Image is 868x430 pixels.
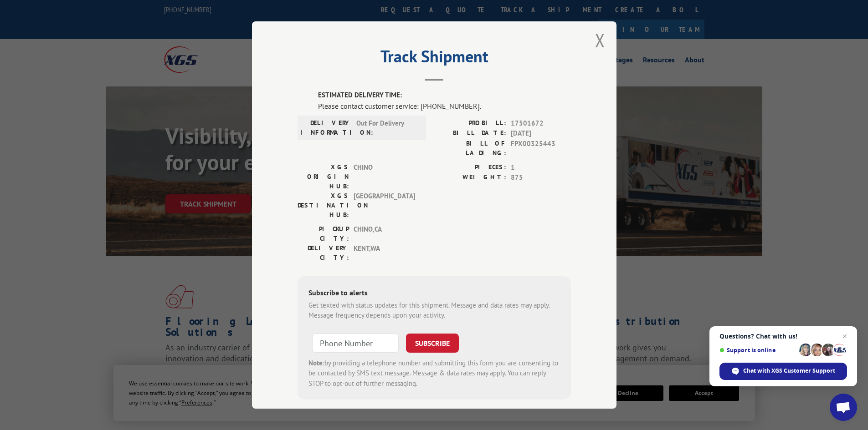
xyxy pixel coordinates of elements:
span: Support is online [719,347,796,354]
span: Out For Delivery [356,118,418,137]
span: Questions? Chat with us! [719,333,847,340]
button: SUBSCRIBE [406,334,459,353]
div: Please contact customer service: [PHONE_NUMBER]. [318,101,571,111]
label: PICKUP CITY: [298,224,349,243]
label: XGS ORIGIN HUB: [298,162,349,191]
div: by providing a telephone number and submitting this form you are consenting to be contacted by SM... [308,358,560,389]
span: 1 [511,162,571,173]
span: CHINO , CA [354,224,415,243]
span: CHINO [354,162,415,191]
span: Close chat [839,331,850,342]
span: [DATE] [511,128,571,139]
h2: Track Shipment [298,50,571,67]
button: Close modal [595,28,605,52]
label: WEIGHT: [434,172,506,183]
label: PROBILL: [434,118,506,129]
span: [GEOGRAPHIC_DATA] [354,191,415,220]
strong: Note: [308,359,324,367]
span: 875 [511,172,571,183]
span: Chat with XGS Customer Support [743,367,835,375]
span: KENT , WA [354,243,415,263]
div: Get texted with status updates for this shipment. Message and data rates may apply. Message frequ... [308,300,560,321]
label: PIECES: [434,162,506,173]
span: 17501672 [511,118,571,129]
label: BILL OF LADING: [434,139,506,158]
label: DELIVERY CITY: [298,243,349,263]
label: DELIVERY INFORMATION: [300,118,352,137]
input: Phone Number [312,334,399,353]
label: XGS DESTINATION HUB: [298,191,349,220]
label: BILL DATE: [434,128,506,139]
div: Chat with XGS Customer Support [719,363,847,380]
span: FPX00325443 [511,139,571,158]
label: ESTIMATED DELIVERY TIME: [318,90,571,101]
div: Subscribe to alerts [308,287,560,300]
div: Open chat [830,394,857,421]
